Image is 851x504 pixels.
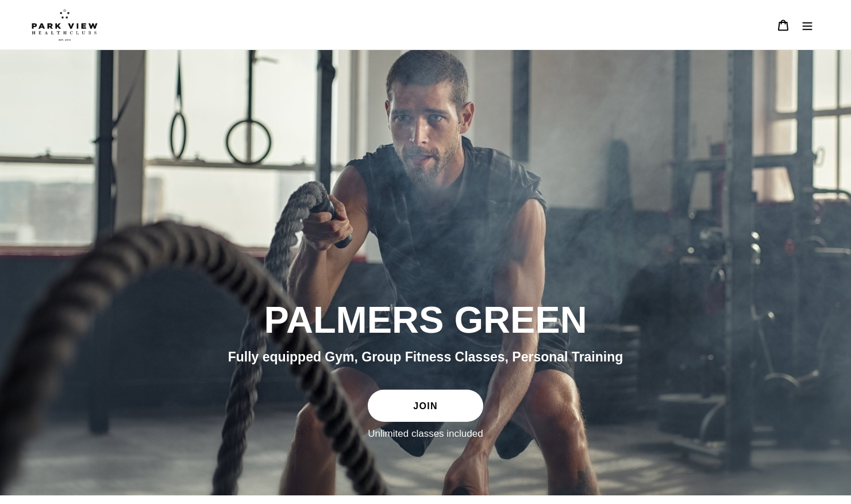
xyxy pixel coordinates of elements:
[368,428,483,440] label: Unlimited classes included
[32,9,98,41] img: Park view health clubs is a gym near you.
[368,390,483,422] a: JOIN
[113,298,739,343] h2: PALMERS GREEN
[795,13,819,37] button: Menu
[228,349,623,364] span: Fully equipped Gym, Group Fitness Classes, Personal Training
